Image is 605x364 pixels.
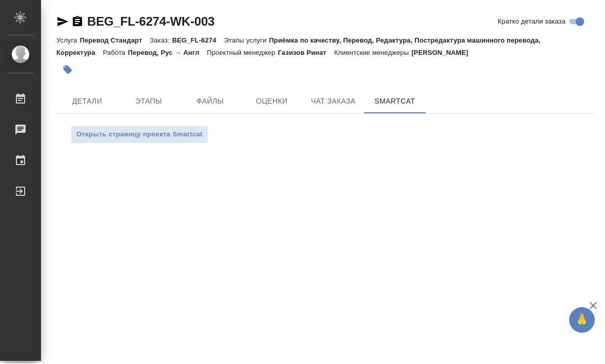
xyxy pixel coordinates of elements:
[370,95,419,108] span: SmartCat
[498,17,566,27] span: Кратко детали заказа
[334,49,412,57] p: Клиентские менеджеры
[186,95,235,108] span: Файлы
[172,37,224,45] p: BEG_FL-6274
[71,16,84,28] button: Скопировать ссылку
[124,95,173,108] span: Этапы
[207,49,278,57] p: Проектный менеджер
[56,37,540,57] p: Приёмка по качеству, Перевод, Редактура, Постредактура машинного перевода, Корректура
[573,310,591,331] span: 🙏
[79,37,150,45] p: Перевод Стандарт
[128,49,207,57] p: Перевод, Рус → Англ
[411,49,476,57] p: [PERSON_NAME]
[224,37,269,45] p: Этапы услуги
[63,95,112,108] span: Детали
[150,37,172,45] p: Заказ:
[87,15,214,29] a: BEG_FL-6274-WK-003
[76,129,203,141] span: Открыть страницу проекта Smartcat
[569,308,595,333] button: 🙏
[71,126,208,144] button: Открыть страницу проекта Smartcat
[56,37,79,45] p: Услуга
[56,16,69,28] button: Скопировать ссылку для ЯМессенджера
[309,95,358,108] span: Чат заказа
[278,49,334,57] p: Газизов Ринат
[103,49,128,57] p: Работа
[56,59,79,82] button: Добавить тэг
[247,95,296,108] span: Оценки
